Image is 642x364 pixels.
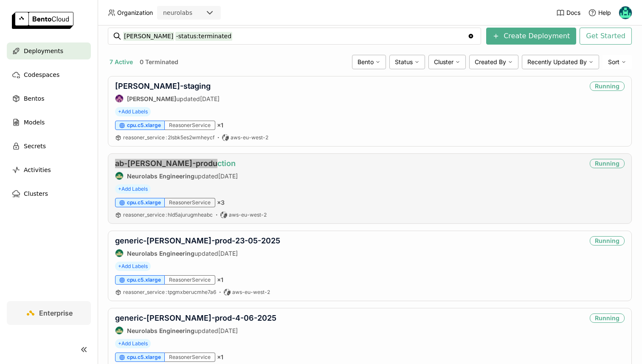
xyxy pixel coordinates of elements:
span: × 1 [217,276,223,284]
a: Enterprise [7,301,91,325]
a: reasoner_service:tpgmxberucmhe7a6 [123,289,216,296]
span: [DATE] [200,95,220,102]
span: +Add Labels [115,339,151,348]
a: [PERSON_NAME]-staging [115,82,211,90]
span: reasoner_service hld5ajurugmheabc [123,212,213,218]
span: cpu.c5.xlarge [127,354,161,361]
span: aws-eu-west-2 [231,134,268,141]
span: Sort [608,58,619,66]
div: Running [590,159,625,168]
span: [DATE] [218,250,238,257]
span: [DATE] [218,327,238,334]
span: cpu.c5.xlarge [127,199,161,206]
div: ReasonerService [165,198,215,207]
span: Codespaces [24,70,59,80]
span: Bento [358,58,374,66]
div: updated [115,249,280,257]
div: Cluster [428,55,466,69]
a: ab-[PERSON_NAME]-production [115,159,236,168]
div: ReasonerService [165,121,215,130]
div: updated [115,172,238,180]
img: Neurolabs Engineering [115,327,123,334]
a: Codespaces [7,66,91,83]
img: Neurolabs Engineering [115,172,123,180]
span: Activities [24,165,51,175]
div: Status [389,55,425,69]
a: reasoner_service:hld5ajurugmheabc [123,212,213,218]
span: Clusters [24,189,48,199]
div: updated [115,326,276,335]
button: 0 Terminated [138,56,180,68]
span: Organization [117,9,153,17]
div: ReasonerService [165,353,215,362]
input: Search [123,29,467,43]
button: Get Started [580,28,632,45]
a: reasoner_service:2lsbk5es2wmheycf [123,134,214,141]
span: Secrets [24,141,46,151]
span: × 3 [217,199,225,206]
span: Models [24,117,45,127]
button: Create Deployment [486,28,576,45]
span: aws-eu-west-2 [229,212,267,218]
span: +Add Labels [115,107,151,116]
span: Docs [566,9,580,17]
span: Deployments [24,46,63,56]
a: Activities [7,161,91,178]
span: +Add Labels [115,184,151,194]
span: aws-eu-west-2 [232,289,270,296]
a: Models [7,114,91,131]
span: cpu.c5.xlarge [127,277,161,283]
a: Secrets [7,138,91,155]
span: cpu.c5.xlarge [127,122,161,129]
span: Enterprise [39,309,73,317]
span: Created By [475,58,506,66]
div: updated [115,94,220,103]
div: neurolabs [163,8,192,17]
span: : [166,134,167,141]
span: reasoner_service 2lsbk5es2wmheycf [123,134,214,141]
strong: Neurolabs Engineering [127,250,194,257]
div: Running [590,82,625,91]
strong: Neurolabs Engineering [127,327,194,334]
span: Cluster [434,58,453,66]
span: : [166,212,167,218]
svg: Clear value [467,33,474,40]
strong: [PERSON_NAME] [127,95,176,102]
img: Calin Cojocaru [619,6,632,19]
span: Bentos [24,93,44,104]
span: Recently Updated By [527,58,587,66]
button: 7 Active [108,56,135,68]
div: Running [590,236,625,245]
a: generic-[PERSON_NAME]-prod-23-05-2025 [115,236,280,245]
div: Recently Updated By [522,55,599,69]
a: generic-[PERSON_NAME]-prod-4-06-2025 [115,313,276,322]
div: Created By [469,55,518,69]
span: reasoner_service tpgmxberucmhe7a6 [123,289,216,295]
div: Sort [603,55,632,69]
img: Mathew Robinson [115,95,123,102]
div: ReasonerService [165,275,215,285]
img: logo [12,12,73,29]
a: Bentos [7,90,91,107]
a: Clusters [7,185,91,202]
a: Docs [556,8,580,17]
a: Deployments [7,42,91,59]
span: × 1 [217,353,223,361]
div: Help [588,8,611,17]
span: : [166,289,167,295]
div: Bento [352,55,386,69]
span: Help [598,9,611,17]
div: Running [590,313,625,323]
span: [DATE] [218,172,238,180]
span: Status [395,58,413,66]
strong: Neurolabs Engineering [127,172,194,180]
input: Selected neurolabs. [193,9,194,17]
img: Neurolabs Engineering [115,249,123,257]
span: × 1 [217,121,223,129]
span: +Add Labels [115,262,151,271]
